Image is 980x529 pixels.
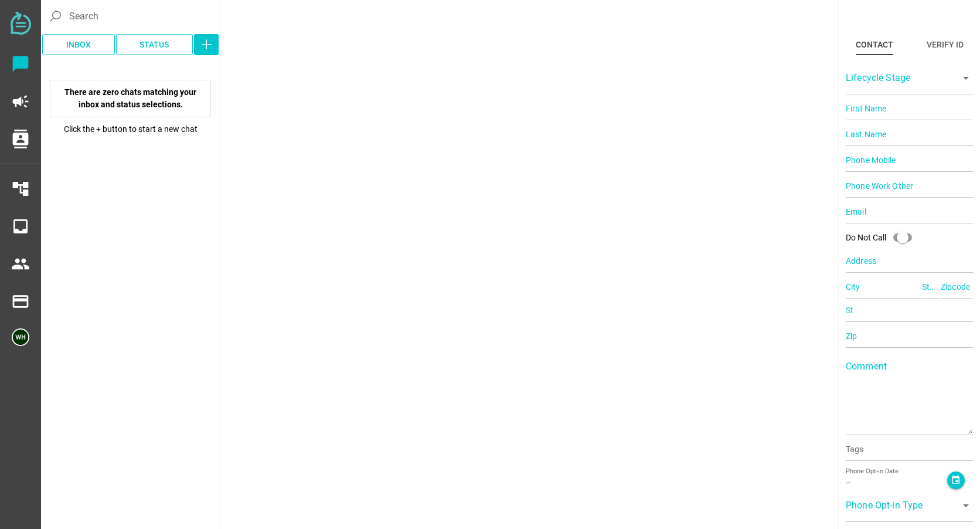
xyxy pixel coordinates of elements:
span: Status [139,38,169,52]
input: Phone Mobile [846,148,973,172]
i: arrow_drop_down [959,71,973,85]
textarea: Comment [846,365,973,434]
i: event [951,475,961,485]
input: First Name [846,97,973,120]
img: svg+xml;base64,PD94bWwgdmVyc2lvbj0iMS4wIiBlbmNvZGluZz0iVVRGLTgiPz4KPHN2ZyB2ZXJzaW9uPSIxLjEiIHZpZX... [11,12,31,35]
input: Last Name [846,123,973,146]
p: Click the + button to start a new chat [44,123,217,135]
div: Contact [856,38,893,52]
input: Zip [846,324,973,348]
input: St [846,299,973,322]
input: State [922,275,940,299]
input: Email [846,200,973,223]
div: -- [846,477,947,489]
i: arrow_drop_down [959,499,973,513]
input: Address [846,249,973,273]
p: There are zero chats matching your inbox and status selections. [50,80,211,117]
div: Verify ID [927,38,964,52]
div: Do Not Call [846,232,886,244]
i: account_tree [11,179,30,198]
button: Inbox [42,34,115,55]
input: Phone Work Other [846,174,973,198]
input: Zipcode [941,275,973,299]
i: payment [11,292,30,311]
input: Tags [846,446,973,460]
i: chat_bubble [11,55,30,73]
input: City [846,275,921,299]
i: campaign [11,92,30,111]
div: Do Not Call [846,226,919,249]
i: inbox [11,217,30,236]
i: people [11,255,30,273]
button: Status [116,34,193,55]
img: 5edff51079ed9903661a2266-30.png [12,328,29,346]
i: contacts [11,130,30,148]
span: Inbox [66,38,91,52]
div: Phone Opt-in Date [846,467,947,477]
